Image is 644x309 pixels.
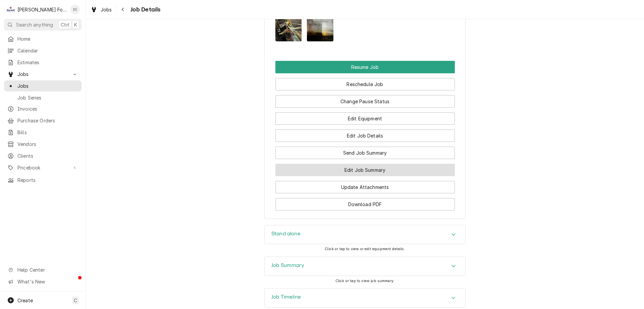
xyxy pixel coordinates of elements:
[4,127,82,138] a: Bills
[17,164,68,171] span: Pricebook
[17,129,78,136] span: Bills
[128,5,161,14] span: Job Details
[6,5,15,14] div: Marshall Food Equipment Service's Avatar
[4,264,82,275] a: Go to Help Center
[17,6,67,13] div: [PERSON_NAME] Food Equipment Service
[265,225,465,244] button: Accordion Details Expand Trigger
[17,152,78,159] span: Clients
[265,225,465,244] div: Accordion Header
[265,288,465,307] button: Accordion Details Expand Trigger
[335,279,394,283] span: Click or tap to view job summary.
[101,6,112,13] span: Jobs
[17,94,78,101] span: Job Series
[88,4,115,15] a: Jobs
[325,247,405,251] span: Click or tap to view or edit equipment details.
[4,57,82,68] a: Estimates
[4,19,82,31] button: Search anythingCtrlK
[275,193,455,210] div: Button Group Row
[17,59,78,66] span: Estimates
[271,231,301,237] h3: Stand alone
[275,6,302,41] img: tNxAXpB8Ru68wm7e90eV
[17,71,68,78] span: Jobs
[118,4,128,15] button: Navigate back
[4,115,82,126] a: Purchase Orders
[275,61,455,73] div: Button Group Row
[275,90,455,108] div: Button Group Row
[17,298,33,303] span: Create
[275,1,455,47] span: Attachments
[4,139,82,150] a: Vendors
[70,5,80,14] div: D(
[17,177,78,184] span: Reports
[275,78,455,90] button: Reschedule Job
[4,150,82,161] a: Clients
[70,5,80,14] div: Derek Testa (81)'s Avatar
[275,125,455,142] div: Button Group Row
[271,262,304,269] h3: Job Summary
[4,103,82,114] a: Invoices
[4,276,82,287] a: Go to What's New
[275,112,455,125] button: Edit Equipment
[265,257,465,276] div: Accordion Header
[265,257,465,276] button: Accordion Details Expand Trigger
[4,80,82,91] a: Jobs
[275,147,455,159] button: Send Job Summary
[17,47,78,54] span: Calendar
[17,278,77,285] span: What's New
[4,175,82,186] a: Reports
[74,297,77,304] span: C
[264,225,466,244] div: Stand alone
[4,162,82,173] a: Go to Pricebook
[275,61,455,210] div: Button Group
[307,6,333,41] img: p7PpxffT6SxBI0MxB5kw
[275,181,455,193] button: Update Attachments
[275,164,455,176] button: Edit Job Summary
[275,159,455,176] div: Button Group Row
[17,141,78,148] span: Vendors
[275,108,455,125] div: Button Group Row
[17,82,78,89] span: Jobs
[17,266,77,273] span: Help Center
[4,69,82,80] a: Go to Jobs
[271,294,301,300] h3: Job Timeline
[275,176,455,193] div: Button Group Row
[275,61,455,73] button: Resume Job
[264,257,466,276] div: Job Summary
[61,21,69,28] span: Ctrl
[4,45,82,56] a: Calendar
[74,21,77,28] span: K
[4,33,82,44] a: Home
[17,35,78,42] span: Home
[264,288,466,308] div: Job Timeline
[4,92,82,103] a: Job Series
[275,73,455,90] div: Button Group Row
[275,198,455,210] button: Download PDF
[17,105,78,112] span: Invoices
[275,95,455,108] button: Change Pause Status
[6,5,15,14] div: M
[275,142,455,159] div: Button Group Row
[16,21,53,28] span: Search anything
[265,288,465,307] div: Accordion Header
[17,117,78,124] span: Purchase Orders
[275,129,455,142] button: Edit Job Details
